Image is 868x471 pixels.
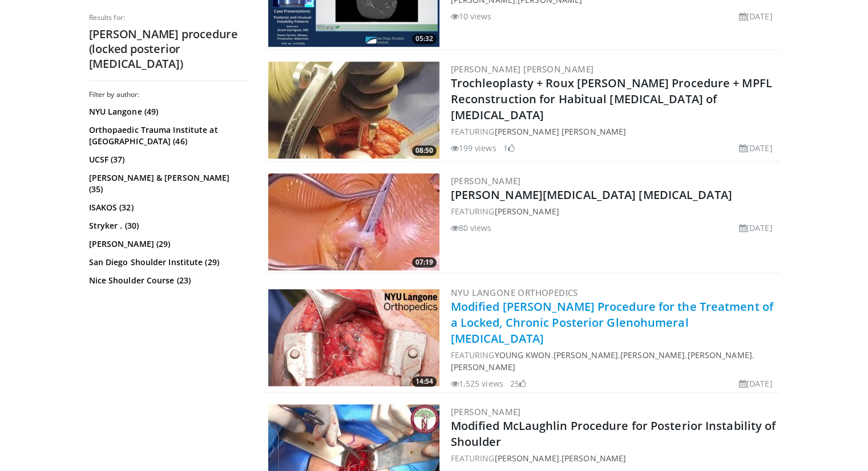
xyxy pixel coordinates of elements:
[89,202,246,213] a: ISAKOS (32)
[412,34,437,44] span: 05:32
[494,206,559,217] a: [PERSON_NAME]
[451,349,777,373] div: FEATURING , , , ,
[89,220,246,232] a: Stryker . (30)
[89,106,246,117] a: NYU Langone (49)
[562,453,626,464] a: [PERSON_NAME]
[510,377,526,389] li: 25
[268,62,439,159] a: 08:50
[451,299,773,346] a: Modified [PERSON_NAME] Procedure for the Treatment of a Locked, Chronic Posterior Glenohumeral [M...
[739,142,773,154] li: [DATE]
[494,453,559,464] a: [PERSON_NAME]
[451,377,503,389] li: 1,525 views
[412,145,437,156] span: 08:50
[451,125,777,137] div: FEATURING
[739,222,773,234] li: [DATE]
[451,362,515,372] a: [PERSON_NAME]
[451,406,521,417] a: [PERSON_NAME]
[89,275,246,286] a: Nice Shoulder Course (23)
[268,62,439,159] img: 16f19f6c-2f18-4d4f-b970-79e3a76f40c0.300x170_q85_crop-smart_upscale.jpg
[89,27,249,71] h2: [PERSON_NAME] procedure (locked posterior [MEDICAL_DATA])
[268,173,439,270] a: 07:19
[554,350,618,360] a: [PERSON_NAME]
[451,75,772,123] a: Trochleoplasty + Roux [PERSON_NAME] Procedure + MPFL Reconstruction for Habitual [MEDICAL_DATA] o...
[451,418,776,449] a: Modified McLaughlin Procedure for Posterior Instability of Shoulder
[89,257,246,268] a: San Diego Shoulder Institute (29)
[739,10,773,22] li: [DATE]
[412,376,437,387] span: 14:54
[739,377,773,389] li: [DATE]
[89,154,246,165] a: UCSF (37)
[451,452,777,464] div: FEATURING ,
[451,205,777,217] div: FEATURING
[268,289,439,386] img: 500a406e-a2ff-4f9f-adb5-68175098c0ce.jpg.300x170_q85_crop-smart_upscale.jpg
[494,126,626,137] a: [PERSON_NAME] [PERSON_NAME]
[89,90,249,99] h3: Filter by author:
[451,142,496,154] li: 199 views
[89,124,246,147] a: Orthopaedic Trauma Institute at [GEOGRAPHIC_DATA] (46)
[89,238,246,250] a: [PERSON_NAME] (29)
[451,10,492,22] li: 10 views
[451,187,732,202] a: [PERSON_NAME][MEDICAL_DATA] [MEDICAL_DATA]
[451,287,578,298] a: NYU Langone Orthopedics
[503,142,515,154] li: 1
[494,350,551,360] a: Young Kwon
[412,257,437,267] span: 07:19
[268,173,439,270] img: 47142257-b3a7-487c-bfaf-3e42b00cd54f.300x170_q85_crop-smart_upscale.jpg
[620,350,685,360] a: [PERSON_NAME]
[268,289,439,386] a: 14:54
[451,63,594,75] a: [PERSON_NAME] [PERSON_NAME]
[89,13,249,22] p: Results for:
[451,175,521,186] a: [PERSON_NAME]
[89,172,246,195] a: [PERSON_NAME] & [PERSON_NAME] (35)
[451,222,492,234] li: 80 views
[687,350,752,360] a: [PERSON_NAME]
